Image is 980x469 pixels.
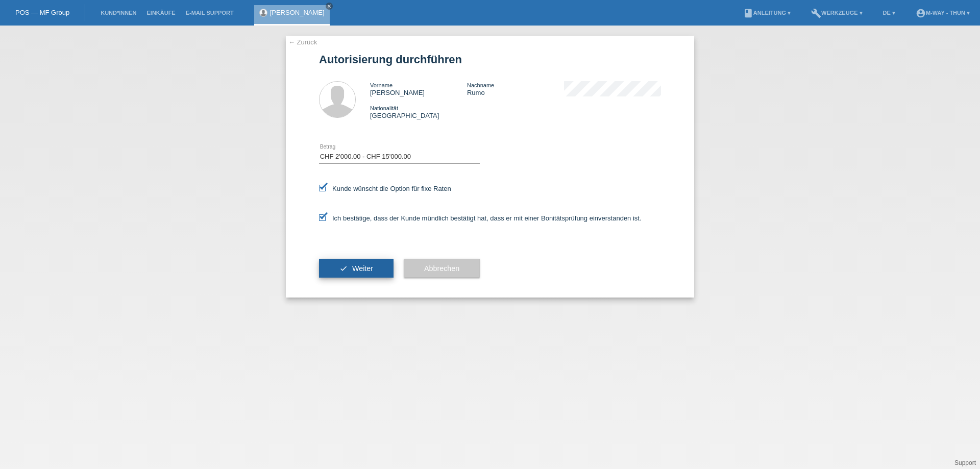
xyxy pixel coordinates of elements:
a: [PERSON_NAME] [270,9,325,16]
i: book [743,8,753,18]
span: Nachname [467,82,494,88]
span: Vorname [370,82,393,88]
a: ← Zurück [288,38,317,46]
label: Ich bestätige, dass der Kunde mündlich bestätigt hat, dass er mit einer Bonitätsprüfung einversta... [319,214,642,222]
a: POS — MF Group [15,9,69,16]
span: Nationalität [370,105,398,111]
a: Einkäufe [141,10,180,16]
a: Support [954,459,976,466]
div: Rumo [467,81,564,96]
button: Abbrechen [404,259,480,278]
i: close [327,4,332,9]
a: buildWerkzeuge ▾ [806,10,868,16]
a: DE ▾ [878,10,900,16]
a: E-Mail Support [181,10,239,16]
a: Kund*innen [95,10,141,16]
span: Weiter [352,264,373,273]
div: [GEOGRAPHIC_DATA] [370,104,467,119]
i: check [339,264,348,273]
i: build [811,8,821,18]
h1: Autorisierung durchführen [319,53,661,66]
i: account_circle [916,8,926,18]
a: close [326,3,333,10]
button: check Weiter [319,259,394,278]
span: Abbrechen [424,264,459,273]
label: Kunde wünscht die Option für fixe Raten [319,185,451,192]
div: [PERSON_NAME] [370,81,467,96]
a: bookAnleitung ▾ [738,10,796,16]
a: account_circlem-way - Thun ▾ [911,10,975,16]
